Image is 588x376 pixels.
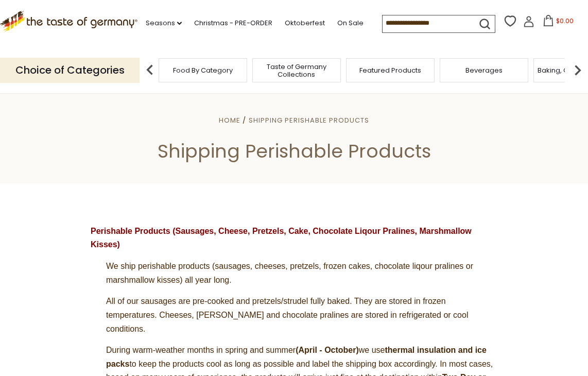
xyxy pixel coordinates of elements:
[359,66,421,74] a: Featured Products
[173,66,233,74] a: Food By Category
[556,16,574,25] span: $0.00
[465,66,503,74] a: Beverages
[106,346,487,368] strong: thermal insulation and ice packs
[106,262,473,284] span: We ship perishable products (sausages, cheeses, pretzels, frozen cakes, chocolate liqour pralines...
[91,227,472,249] strong: Perishable Products (Sausages, Cheese, Pretzels, Cake, Chocolate Liqour Pralines, Marshmallow Kis...
[337,18,364,29] a: On Sale
[32,140,556,163] h1: Shipping Perishable Products
[255,63,338,78] a: Taste of Germany Collections
[537,15,580,30] button: $0.00
[194,18,272,29] a: Christmas - PRE-ORDER
[146,18,182,29] a: Seasons
[219,115,240,125] a: Home
[249,115,369,125] a: Shipping Perishable Products
[285,18,325,29] a: Oktoberfest
[140,60,160,80] img: previous arrow
[567,60,588,80] img: next arrow
[106,297,468,333] span: All of our sausages are pre-cooked and pretzels/strudel fully baked. They are stored in frozen te...
[296,346,359,354] strong: (April - October)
